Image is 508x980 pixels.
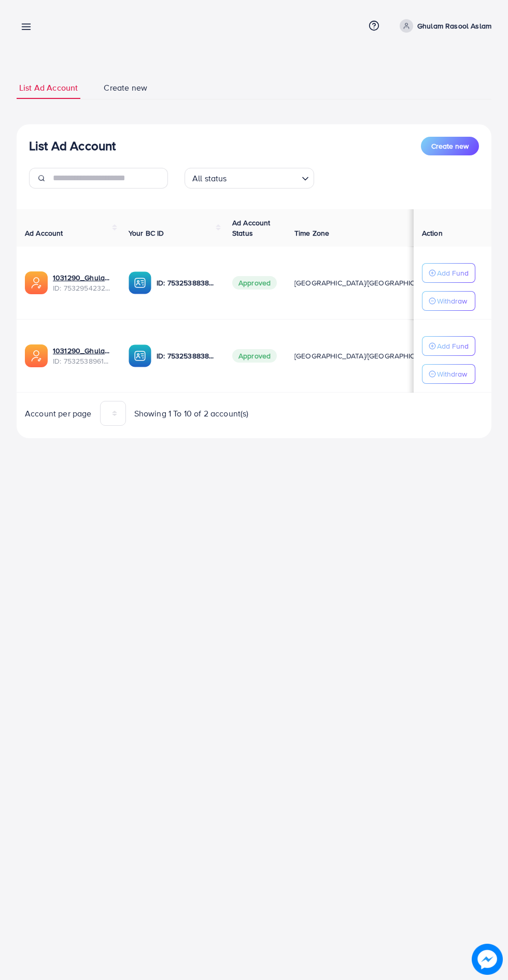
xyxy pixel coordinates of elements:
span: Action [422,228,443,238]
p: Withdraw [437,368,467,380]
span: Ad Account [25,228,63,238]
div: <span class='underline'>1031290_Ghulam Rasool Aslam 2_1753902599199</span></br>7532954232266326017 [53,272,112,294]
img: ic-ads-acc.e4c84228.svg [25,344,48,367]
span: ID: 7532954232266326017 [53,283,112,293]
div: Search for option [185,168,314,189]
span: Approved [232,349,277,363]
button: Add Fund [422,336,475,356]
img: ic-ba-acc.ded83a64.svg [129,344,151,367]
input: Search for option [230,169,298,186]
a: 1031290_Ghulam Rasool Aslam 2_1753902599199 [53,272,112,283]
p: Add Fund [437,340,469,352]
img: ic-ads-acc.e4c84228.svg [25,271,48,294]
a: 1031290_Ghulam Rasool Aslam_1753805901568 [53,345,112,356]
span: ID: 7532538961244635153 [53,356,112,366]
button: Withdraw [422,291,475,311]
h3: List Ad Account [29,138,116,153]
span: Your BC ID [129,228,164,238]
span: [GEOGRAPHIC_DATA]/[GEOGRAPHIC_DATA] [294,351,439,361]
p: ID: 7532538838637019152 [157,277,216,289]
button: Add Fund [422,263,475,283]
span: Approved [232,276,277,290]
span: Ad Account Status [232,218,271,238]
span: Showing 1 To 10 of 2 account(s) [134,408,249,420]
p: Withdraw [437,295,467,307]
img: image [472,944,503,975]
button: Withdraw [422,364,475,384]
span: List Ad Account [19,82,78,94]
a: Ghulam Rasool Aslam [396,19,491,33]
span: Account per page [25,408,92,420]
span: Create new [431,141,469,151]
img: ic-ba-acc.ded83a64.svg [129,271,151,294]
p: Add Fund [437,267,469,279]
span: Create new [104,82,147,94]
span: Time Zone [294,228,329,238]
div: <span class='underline'>1031290_Ghulam Rasool Aslam_1753805901568</span></br>7532538961244635153 [53,345,112,367]
span: [GEOGRAPHIC_DATA]/[GEOGRAPHIC_DATA] [294,278,439,288]
span: All status [190,171,229,186]
button: Create new [421,137,479,155]
p: Ghulam Rasool Aslam [417,20,491,32]
p: ID: 7532538838637019152 [157,350,216,362]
